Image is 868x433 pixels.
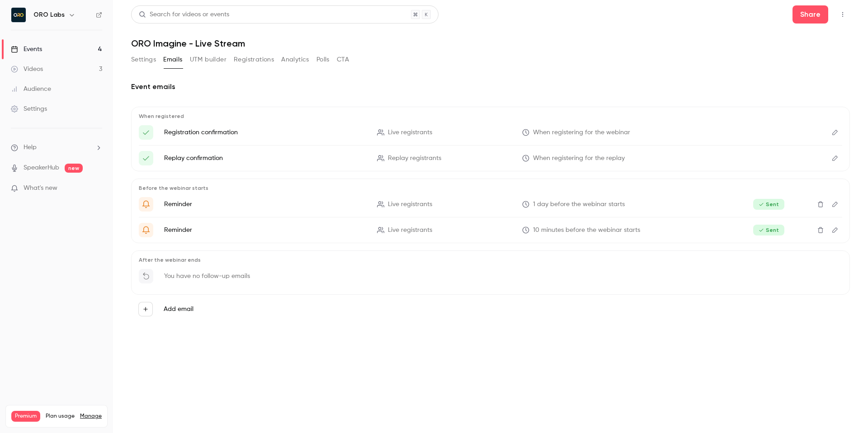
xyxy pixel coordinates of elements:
div: Audience [11,85,51,94]
li: {{ event_name }} is about to go live [139,223,842,237]
span: Premium [11,411,40,422]
p: When registered [139,113,842,120]
a: Manage [80,413,102,420]
div: Search for videos or events [139,10,229,19]
span: Help [24,143,37,152]
p: You have no follow-up emails [164,272,250,281]
button: Registrations [234,52,274,67]
span: 10 minutes before the webinar starts [533,226,640,235]
p: Reminder [164,226,366,235]
button: Edit [828,197,842,212]
li: Here's your access link to {{ event_name }}! [139,151,842,165]
span: Live registrants [388,226,432,235]
span: Plan usage [46,413,75,420]
button: Share [793,5,828,24]
button: Delete [813,223,828,237]
div: Settings [11,104,47,113]
button: Edit [828,125,842,140]
li: help-dropdown-opener [11,143,102,152]
button: Polls [316,52,330,67]
button: Edit [828,223,842,237]
p: Before the webinar starts [139,184,842,192]
label: Add email [164,305,193,314]
button: Edit [828,151,842,165]
span: When registering for the webinar [533,128,630,137]
li: Here's your access link to {{ event_name }}! [139,125,842,140]
button: Analytics [281,52,309,67]
span: Replay registrants [388,154,441,163]
iframe: Noticeable Trigger [91,184,102,193]
h6: ORO Labs [33,10,65,19]
li: Get Ready for '{{ event_name }}' tomorrow! [139,197,842,212]
span: Sent [753,225,784,235]
p: Replay confirmation [164,154,366,163]
span: Sent [753,199,784,210]
button: UTM builder [190,52,226,67]
img: ORO Labs [11,8,26,22]
h1: ORO Imagine - Live Stream [131,38,850,49]
div: Videos [11,65,43,74]
p: Reminder [164,200,366,209]
span: When registering for the replay [533,154,625,163]
p: Registration confirmation [164,128,366,137]
button: Delete [813,197,828,212]
a: SpeakerHub [24,163,59,173]
span: new [65,164,83,173]
span: Live registrants [388,200,432,209]
button: Emails [163,52,182,67]
button: CTA [337,52,349,67]
button: Settings [131,52,156,67]
div: Events [11,45,42,54]
h2: Event emails [131,81,850,92]
p: After the webinar ends [139,256,842,264]
span: 1 day before the webinar starts [533,200,625,209]
span: What's new [24,184,57,193]
span: Live registrants [388,128,432,137]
